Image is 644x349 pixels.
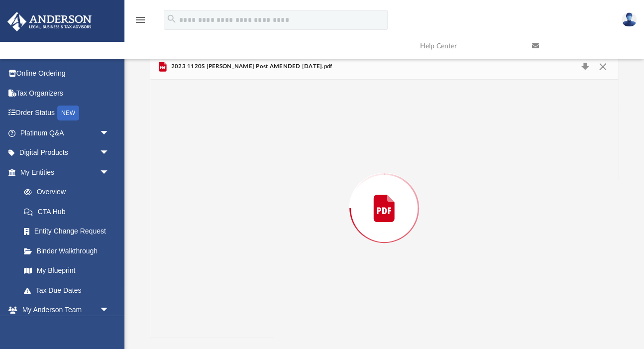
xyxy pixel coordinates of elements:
span: arrow_drop_down [100,300,119,321]
a: Entity Change Request [14,222,124,241]
span: 2023 1120S [PERSON_NAME] Post AMENDED [DATE].pdf [169,62,332,71]
button: Download [576,60,594,74]
a: Order StatusNEW [7,103,124,123]
i: search [166,13,177,24]
a: menu [134,19,146,26]
a: Online Ordering [7,64,124,84]
button: Close [593,60,611,74]
div: NEW [57,106,79,120]
a: My Blueprint [14,261,119,281]
a: My Entitiesarrow_drop_down [7,162,124,182]
a: My Anderson Teamarrow_drop_down [7,300,119,320]
img: Anderson Advisors Platinum Portal [4,12,95,31]
a: CTA Hub [14,202,124,222]
a: Platinum Q&Aarrow_drop_down [7,123,124,143]
a: Binder Walkthrough [14,241,124,261]
span: arrow_drop_down [100,123,119,143]
a: Help Center [413,26,525,66]
span: arrow_drop_down [100,143,119,163]
a: Tax Organizers [7,83,124,103]
a: Overview [14,182,124,202]
a: Tax Due Dates [14,280,124,300]
span: arrow_drop_down [100,162,119,183]
i: menu [134,14,146,26]
div: Preview [150,54,618,337]
img: User Pic [622,12,637,27]
a: Digital Productsarrow_drop_down [7,143,124,163]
